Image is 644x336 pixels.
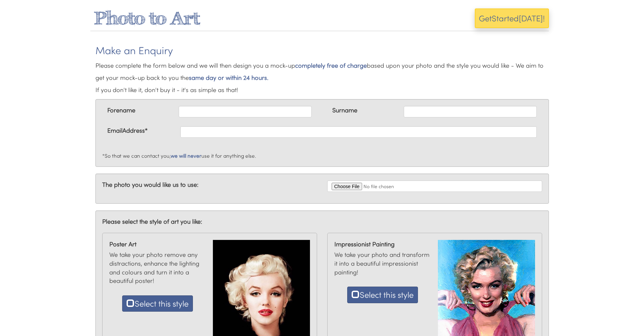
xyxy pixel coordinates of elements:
strong: Impressionist Painting [334,240,431,249]
strong: Please select the style of art you like: [102,217,202,225]
label: Forename [107,106,135,115]
p: Please complete the form below and we will then design you a mock-up based upon your photo and th... [95,59,549,96]
span: Get [479,13,492,24]
label: EmailAddress* [107,126,148,135]
h3: Make an Enquiry [95,45,549,56]
button: GetStarted[DATE]! [475,8,549,28]
div: We take your photo and transform it into a beautiful impressionist painting! [331,237,435,307]
span: ed [509,13,519,24]
button: Select this style [122,295,193,312]
strong: The photo you would like us to use: [102,180,198,188]
small: *So that we can contact you, use it for anything else. [102,152,256,159]
em: we will never [171,152,201,159]
em: completely free of charge [295,61,367,69]
a: Photo to Art [94,7,200,28]
em: same day or within 24 hours. [189,73,268,82]
label: Surname [332,106,357,115]
button: Select this style [347,287,418,303]
strong: Poster Art [109,240,206,249]
div: We take your photo remove any distractions, enhance the lighting and colours and turn it into a b... [106,237,210,315]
